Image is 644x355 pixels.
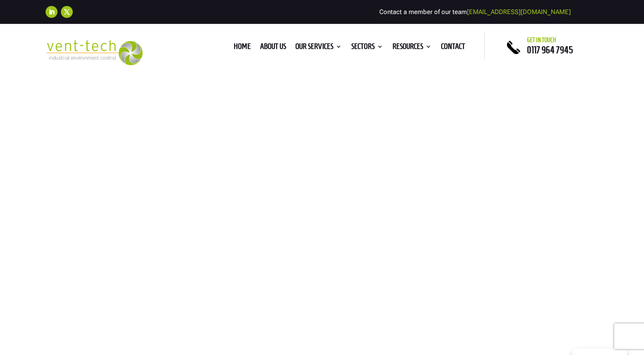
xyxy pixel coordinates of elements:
[61,6,73,18] a: Follow on X
[260,43,286,53] a: About us
[46,6,57,18] a: Follow on LinkedIn
[379,8,571,16] span: Contact a member of our team
[527,45,573,55] a: 0117 964 7945
[351,43,383,53] a: Sectors
[441,43,465,53] a: Contact
[295,43,342,53] a: Our Services
[527,37,556,43] span: Get in touch
[392,43,432,53] a: Resources
[234,43,251,53] a: Home
[46,40,143,65] img: 2023-09-27T08_35_16.549ZVENT-TECH---Clear-background
[467,8,571,16] a: [EMAIL_ADDRESS][DOMAIN_NAME]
